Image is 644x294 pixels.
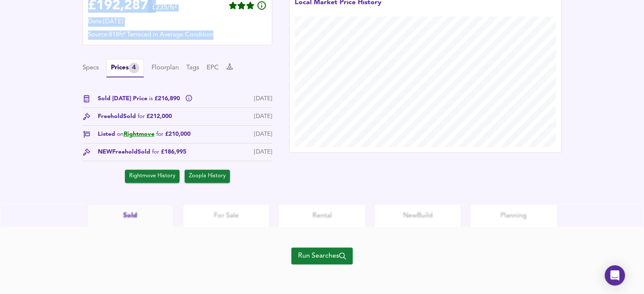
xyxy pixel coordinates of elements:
[83,63,99,73] button: Specs
[88,17,267,27] div: Date: [DATE]
[298,250,346,262] span: Run Searches
[149,96,153,102] span: is
[129,171,175,181] span: Rightmove History
[129,63,139,73] div: 4
[98,94,182,103] span: Sold [DATE] Price £216,890
[186,63,199,73] button: Tags
[156,131,163,137] span: for
[111,63,139,73] div: Prices
[254,112,272,121] div: [DATE]
[189,171,226,181] span: Zoopla History
[125,170,180,183] button: Rightmove History
[605,265,625,286] div: Open Intercom Messenger
[152,4,177,16] span: £235/ft²
[254,130,272,139] div: [DATE]
[106,59,144,77] button: Prices4
[185,170,230,183] button: Zoopla History
[254,148,272,157] div: [DATE]
[152,63,179,73] button: Floorplan
[123,112,172,121] span: Sold £212,000
[124,131,155,137] a: Rightmove
[98,112,172,121] div: Freehold
[98,130,191,139] span: Listed £210,000
[117,131,124,137] span: on
[207,63,219,73] button: EPC
[98,148,186,157] div: NEW Freehold
[88,30,267,40] div: Source: 818ft² Terraced in Average Condition
[152,149,159,155] span: for
[138,113,145,119] span: for
[254,94,272,103] div: [DATE]
[291,247,353,264] button: Run Searches
[138,148,186,157] span: Sold £186,995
